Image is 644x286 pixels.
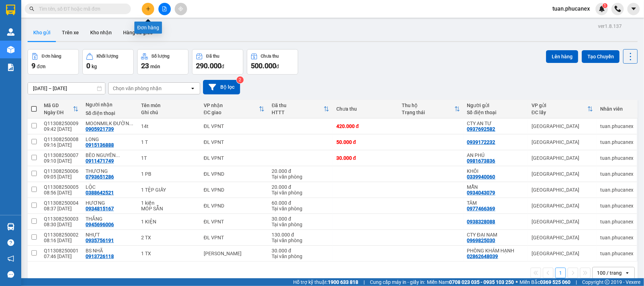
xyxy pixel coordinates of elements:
div: 1 T [141,139,197,145]
div: TÂM [467,200,524,206]
div: Q11308250003 [44,216,79,222]
div: 30.000 đ [272,216,329,222]
div: Mã GD [44,103,73,108]
button: Kho nhận [85,24,117,41]
div: tuan.phucanex [600,155,633,161]
div: Q11308250006 [44,168,79,174]
div: 0905921739 [86,126,114,132]
img: phone-icon [615,6,621,12]
button: Tạo Chuyến [582,50,620,63]
div: LONG [86,136,134,142]
div: [GEOGRAPHIC_DATA] [532,155,593,161]
span: 9 [31,62,35,70]
button: Đã thu290.000đ [192,49,243,75]
div: 0977466369 [467,206,495,211]
div: PHÒNG KHÁM HẠNH [467,248,524,253]
div: MÓP SẴN [141,206,197,211]
div: Đã thu [272,103,323,108]
img: solution-icon [7,64,14,71]
span: Miền Nam [427,278,514,286]
div: Ngày ĐH [44,110,73,115]
div: LỘC [86,184,134,190]
div: Q11308250002 [44,232,79,238]
div: 02862648039 [467,253,498,259]
strong: 1900 633 818 [328,279,358,285]
span: search [29,6,34,11]
span: 290.000 [196,62,221,70]
div: VP gửi [532,103,587,108]
div: MOONMILK ĐƯỜNG ĐỆ [86,121,134,126]
button: Đơn hàng9đơn [28,49,79,75]
div: 1T [141,155,197,161]
div: 20.000 đ [272,184,329,190]
div: 0937692582 [467,126,495,132]
div: ĐC lấy [532,110,587,115]
div: 1 kiện [141,200,197,206]
div: Chưa thu [336,106,395,112]
div: 30.000 đ [272,248,329,253]
div: 0981673836 [467,158,495,164]
div: ĐL VPND [204,187,265,193]
div: BS NHÃ [86,248,134,253]
div: ĐL VPNT [204,235,265,240]
div: 0913726118 [86,253,114,259]
div: 30.000 đ [336,155,395,161]
div: tuan.phucanex [600,251,633,256]
span: Cung cấp máy in - giấy in: [370,278,425,286]
span: plus [146,6,151,11]
div: 09:05 [DATE] [44,174,79,180]
button: Khối lượng0kg [82,49,134,75]
div: Đơn hàng [42,54,61,59]
div: ver 1.8.137 [598,22,622,30]
div: 09:42 [DATE] [44,126,79,132]
span: 23 [141,62,149,70]
div: Tên món [141,103,197,108]
span: ⚪️ [516,281,518,284]
div: ĐL VPNT [204,219,265,224]
button: 1 [555,268,566,278]
div: ĐC giao [204,110,259,115]
div: Đã thu [206,54,219,59]
button: aim [175,3,187,15]
button: Kho gửi [28,24,56,41]
div: 0793651286 [86,174,114,180]
div: HƯƠNG [86,200,134,206]
div: Số lượng [151,54,169,59]
span: question-circle [7,239,14,246]
div: ĐL VPNT [204,139,265,145]
div: Q11308250009 [44,121,79,126]
div: tuan.phucanex [600,171,633,177]
span: Miền Bắc [520,278,570,286]
div: 130.000 đ [272,232,329,238]
div: 1 PB [141,171,197,177]
div: ĐL VPNT [204,123,265,129]
div: Người gửi [467,103,524,108]
span: 500.000 [251,62,276,70]
img: warehouse-icon [7,223,14,230]
th: Toggle SortBy [200,100,268,118]
span: 0 [86,62,90,70]
th: Toggle SortBy [528,100,597,118]
span: copyright [605,280,610,285]
span: aim [178,6,183,11]
button: Chưa thu500.000đ [247,49,298,75]
div: 07:46 [DATE] [44,253,79,259]
span: notification [7,255,14,262]
button: Bộ lọc [203,80,240,94]
div: AN PHÚ [467,152,524,158]
span: tuan.phucanex [547,4,596,13]
span: | [364,278,365,286]
div: Q11308250005 [44,184,79,190]
div: 0938328088 [467,219,495,224]
div: 0939172232 [467,139,495,145]
div: Q11308250008 [44,136,79,142]
button: plus [142,3,154,15]
div: 08:30 [DATE] [44,222,79,227]
div: tuan.phucanex [600,235,633,240]
div: Chưa thu [261,54,279,59]
div: [GEOGRAPHIC_DATA] [532,251,593,256]
div: Tại văn phòng [272,206,329,211]
svg: open [190,86,196,91]
div: VP nhận [204,103,259,108]
span: file-add [162,6,167,11]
